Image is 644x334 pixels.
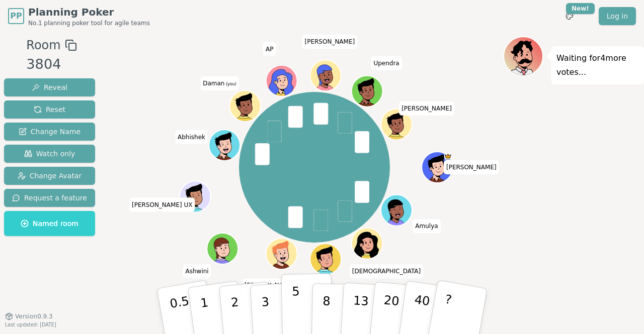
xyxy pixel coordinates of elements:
[560,7,579,25] button: New!
[18,171,82,181] span: Change Avatar
[28,19,150,27] span: No.1 planning poker tool for agile teams
[224,82,236,86] span: (you)
[32,82,67,92] span: Reveal
[4,211,95,236] button: Named room
[15,312,53,320] span: Version 0.9.3
[8,5,150,27] a: PPPlanning PokerNo.1 planning poker tool for agile teams
[12,193,87,203] span: Request a feature
[21,218,78,229] span: Named room
[28,5,150,19] span: Planning Poker
[399,101,454,116] span: Click to change your name
[263,42,276,56] span: Click to change your name
[413,219,440,233] span: Click to change your name
[371,56,401,70] span: Click to change your name
[200,76,239,90] span: Click to change your name
[26,54,76,75] div: 3804
[242,278,297,292] span: Click to change your name
[24,149,75,159] span: Watch only
[10,10,22,22] span: PP
[4,189,95,207] button: Request a feature
[183,264,211,278] span: Click to change your name
[230,91,260,121] button: Click to change your avatar
[566,3,595,14] div: New!
[5,312,53,320] button: Version0.9.3
[4,78,95,96] button: Reveal
[599,7,636,25] a: Log in
[444,160,499,174] span: Click to change your name
[26,36,60,54] span: Room
[4,167,95,185] button: Change Avatar
[556,51,639,79] p: Waiting for 4 more votes...
[4,123,95,141] button: Change Name
[34,104,65,115] span: Reset
[5,322,56,327] span: Last updated: [DATE]
[175,130,208,144] span: Click to change your name
[4,100,95,119] button: Reset
[19,127,80,137] span: Change Name
[4,145,95,163] button: Watch only
[302,35,358,49] span: Click to change your name
[350,264,423,278] span: Click to change your name
[444,153,452,160] span: Gajendra is the host
[129,197,195,211] span: Click to change your name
